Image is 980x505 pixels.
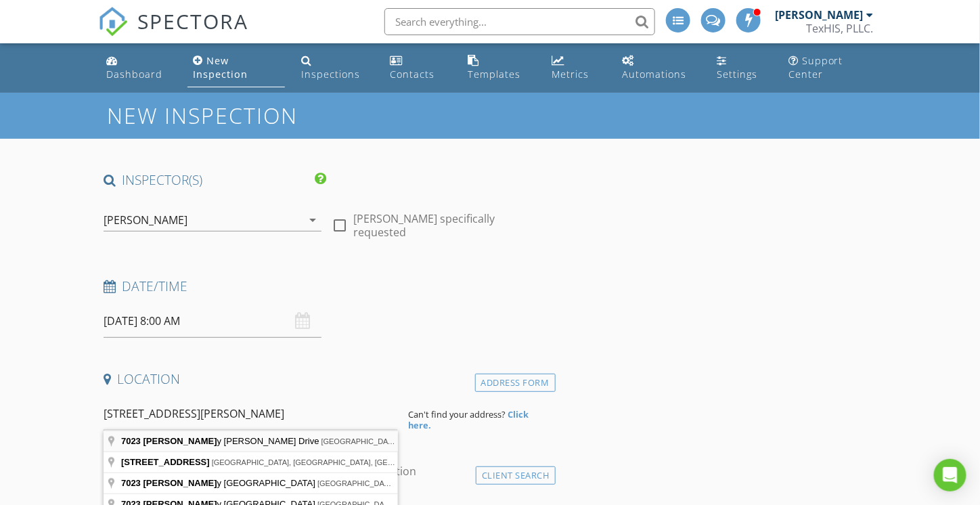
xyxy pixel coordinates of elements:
div: Support Center [788,54,843,81]
a: Support Center [783,49,879,87]
div: TexHIS, PLLC. [806,22,873,35]
span: [GEOGRAPHIC_DATA], [GEOGRAPHIC_DATA], [GEOGRAPHIC_DATA] [321,437,562,445]
input: Select date [104,305,321,338]
input: Search everything... [384,8,655,35]
div: Dashboard [106,68,162,81]
div: Templates [468,68,520,81]
span: [GEOGRAPHIC_DATA], [GEOGRAPHIC_DATA], [GEOGRAPHIC_DATA] [212,458,453,466]
div: Inspections [301,68,360,81]
a: Dashboard [101,49,177,87]
div: Settings [717,68,758,81]
div: Client Search [476,466,556,485]
span: SPECTORA [137,7,248,35]
span: y [GEOGRAPHIC_DATA] [121,478,317,488]
span: [PERSON_NAME] [143,478,217,488]
a: Settings [712,49,772,87]
span: y [PERSON_NAME] Drive [121,436,321,446]
span: [PERSON_NAME] [143,436,217,446]
i: arrow_drop_down [305,212,321,228]
div: Automations [622,68,686,81]
input: Address Search [104,397,397,431]
a: Metrics [546,49,606,87]
span: 7023 [121,478,141,488]
span: [GEOGRAPHIC_DATA], [GEOGRAPHIC_DATA], [GEOGRAPHIC_DATA] [317,479,558,487]
a: Templates [462,49,535,87]
div: [PERSON_NAME] [775,8,863,22]
div: Metrics [552,68,589,81]
h4: INSPECTOR(S) [104,171,327,189]
a: Inspections [296,49,374,87]
h4: Date/Time [104,278,550,295]
a: Contacts [385,49,452,87]
a: Automations (Advanced) [617,49,701,87]
label: [PERSON_NAME] specifically requested [354,212,550,239]
span: [STREET_ADDRESS] [121,457,210,467]
h4: Location [104,370,550,388]
img: The Best Home Inspection Software - Spectora [98,7,128,37]
h1: New Inspection [107,104,407,127]
div: Contacts [391,68,435,81]
div: [PERSON_NAME] [104,214,187,226]
div: Address Form [475,374,556,392]
div: New Inspection [193,54,248,81]
div: Open Intercom Messenger [934,459,966,491]
a: SPECTORA [98,18,248,47]
span: Can't find your address? [408,408,506,420]
strong: Click here. [408,408,529,431]
a: New Inspection [187,49,285,87]
span: 7023 [121,436,141,446]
